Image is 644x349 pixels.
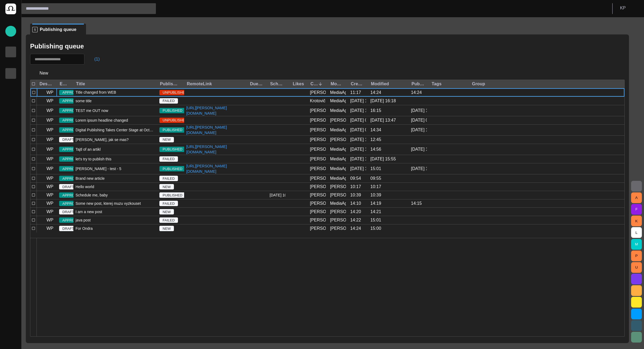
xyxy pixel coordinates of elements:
[159,201,178,206] span: FAILED
[370,127,381,133] div: 14:34
[59,127,85,133] span: APPROVED
[87,54,102,64] button: (1)
[350,175,361,181] div: 09:54
[59,90,85,95] span: APPROVED
[350,192,361,198] div: 10:39
[159,127,186,133] span: PUBLISHED
[46,127,53,133] p: WP
[330,146,346,152] div: MediaAgent
[350,98,366,104] div: 9/5 16:14
[46,209,53,215] p: WP
[370,108,381,114] div: 16:15
[159,147,186,152] span: PUBLISHED
[184,105,247,116] a: [URL][PERSON_NAME][DOMAIN_NAME]
[8,113,14,120] span: Media-test with filter
[46,175,53,182] p: WP
[330,108,346,114] div: MediaAgent
[310,108,326,114] div: Petrak
[412,81,425,87] div: Published
[8,103,14,109] span: Administration
[159,90,191,95] span: UNPUBLISHED
[350,166,366,172] div: 9/5 15:56
[8,135,14,140] p: My OctopusX
[293,81,304,87] div: Likes
[76,184,94,189] span: Hello world
[5,122,16,133] div: [PERSON_NAME]'s media (playout)
[432,81,442,87] div: Tags
[370,137,381,143] div: 12:45
[370,200,381,206] div: 14:19
[159,98,178,104] span: FAILED
[76,147,101,152] span: Tajtl of an artikl
[310,184,326,190] div: Petrak
[8,70,14,76] p: Publishing queue
[8,92,14,98] span: Media
[310,117,326,123] div: Petrak
[310,225,326,231] div: Petrak
[159,209,174,215] span: NEW
[159,184,174,190] span: NEW
[370,146,381,152] div: 14:56
[370,184,381,190] div: 10:17
[8,146,14,151] p: Social Media
[330,217,346,223] div: Petrak
[370,166,381,172] div: 15:01
[76,137,129,142] span: Ahoj kamo, jak se mas?
[350,127,366,133] div: 9/4 08:40
[30,43,84,50] h2: Publishing queue
[159,226,174,231] span: NEW
[46,146,53,153] p: WP
[350,225,361,231] div: 14:24
[310,146,326,152] div: Petrak
[411,90,422,96] div: 14:24
[59,137,77,142] span: DRAFT
[59,209,77,215] span: DRAFT
[8,189,14,195] span: Octopus
[330,127,346,133] div: MediaAgent
[59,201,85,206] span: APPROVED
[330,156,346,162] div: MediaAgent
[60,81,69,87] div: Editorial status
[411,108,427,114] div: 9/3 16:56
[310,200,326,206] div: Petrak
[46,98,53,104] p: WP
[30,68,58,78] button: New
[187,81,212,87] div: RemoteLink
[411,127,427,133] div: 9/4 10:29
[159,166,186,172] span: PUBLISHED
[159,193,186,198] span: PUBLISHED
[184,144,247,155] a: [URL][PERSON_NAME][DOMAIN_NAME]
[46,184,53,190] p: WP
[8,92,14,97] p: Media
[350,108,366,114] div: 9/3 16:55
[32,27,38,32] p: S
[76,209,102,214] span: I am a new post
[310,175,326,181] div: Petrak
[270,81,283,87] div: Scheduled
[310,127,326,133] div: Petrak
[370,156,396,162] div: 9/5 15:55
[631,216,642,226] button: K
[350,90,361,96] div: 11:17
[46,200,53,207] p: WP
[8,49,14,55] span: Rundowns
[631,262,642,273] button: U
[351,81,364,87] div: Created
[310,98,325,104] div: Krotovič
[40,81,53,87] div: Destination
[330,137,346,143] div: Vasyliev
[76,81,85,87] div: Title
[317,80,324,88] button: Sort
[330,200,346,206] div: MediaAgent
[59,147,85,152] span: APPROVED
[159,218,178,223] span: FAILED
[411,200,422,206] div: 14:15
[350,146,366,152] div: 9/5 15:46
[370,192,381,198] div: 10:39
[59,184,77,190] span: DRAFT
[159,176,178,181] span: FAILED
[59,98,85,104] span: APPROVED
[184,163,247,174] a: [URL][PERSON_NAME][DOMAIN_NAME]
[270,191,285,199] div: 9/9 10:39
[330,166,346,172] div: MediaAgent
